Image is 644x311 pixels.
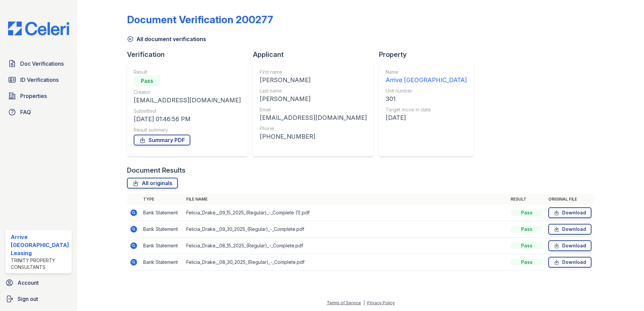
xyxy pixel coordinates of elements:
[127,35,206,43] a: All document verifications
[260,106,367,113] div: Email
[508,194,546,205] th: Result
[386,113,467,123] div: [DATE]
[11,257,69,271] div: Trinity Property Consultants
[11,233,69,257] div: Arrive [GEOGRAPHIC_DATA] Leasing
[5,105,72,119] a: FAQ
[260,132,367,141] div: [PHONE_NUMBER]
[511,226,543,233] div: Pass
[367,300,395,305] a: Privacy Policy
[140,238,184,254] td: Bank Statement
[260,75,367,85] div: [PERSON_NAME]
[548,240,591,251] a: Download
[20,108,31,116] span: FAQ
[20,60,64,68] span: Doc Verifications
[386,88,467,94] div: Unit number
[3,22,74,35] img: CE_Logo_Blue-a8612792a0a2168367f1c8372b55b34899dd931a85d93a1a3d3e32e68fde9ad4.png
[386,94,467,104] div: 301
[134,69,241,75] div: Result
[253,50,379,59] div: Applicant
[386,75,467,85] div: Arrive [GEOGRAPHIC_DATA]
[134,89,241,96] div: Creator
[140,205,184,221] td: Bank Statement
[184,221,508,238] td: Felicia_Drake__09_30_2025_(Regular)_-_Complete.pdf
[134,75,161,86] div: Pass
[5,57,72,70] a: Doc Verifications
[379,50,479,59] div: Property
[127,50,253,59] div: Verification
[184,238,508,254] td: Felicia_Drake__08_15_2025_(Regular)_-_Complete.pdf
[546,194,594,205] th: Original file
[363,300,365,305] div: |
[134,127,241,133] div: Result summary
[18,295,38,303] span: Sign out
[5,73,72,87] a: ID Verifications
[386,69,467,85] a: Name Arrive [GEOGRAPHIC_DATA]
[327,300,361,305] a: Terms of Service
[134,135,190,145] a: Summary PDF
[511,242,543,249] div: Pass
[140,194,184,205] th: Type
[184,254,508,271] td: Felicia_Drake__08_30_2025_(Regular)_-_Complete.pdf
[127,166,186,175] div: Document Results
[184,194,508,205] th: File name
[548,224,591,235] a: Download
[260,94,367,104] div: [PERSON_NAME]
[134,108,241,114] div: Submitted
[511,259,543,266] div: Pass
[18,279,39,287] span: Account
[548,257,591,268] a: Download
[20,76,59,84] span: ID Verifications
[3,276,74,289] a: Account
[140,254,184,271] td: Bank Statement
[20,92,47,100] span: Properties
[260,69,367,75] div: First name
[5,89,72,103] a: Properties
[127,178,178,188] a: All originals
[260,113,367,123] div: [EMAIL_ADDRESS][DOMAIN_NAME]
[511,209,543,216] div: Pass
[127,13,273,26] div: Document Verification 200277
[548,207,591,218] a: Download
[184,205,508,221] td: Felicia_Drake__09_15_2025_(Regular)_-_Complete (1).pdf
[386,69,467,75] div: Name
[386,106,467,113] div: Target move in date
[134,114,241,124] div: [DATE] 01:46:56 PM
[140,221,184,238] td: Bank Statement
[3,292,74,306] a: Sign out
[134,96,241,105] div: [EMAIL_ADDRESS][DOMAIN_NAME]
[260,125,367,132] div: Phone
[260,88,367,94] div: Last name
